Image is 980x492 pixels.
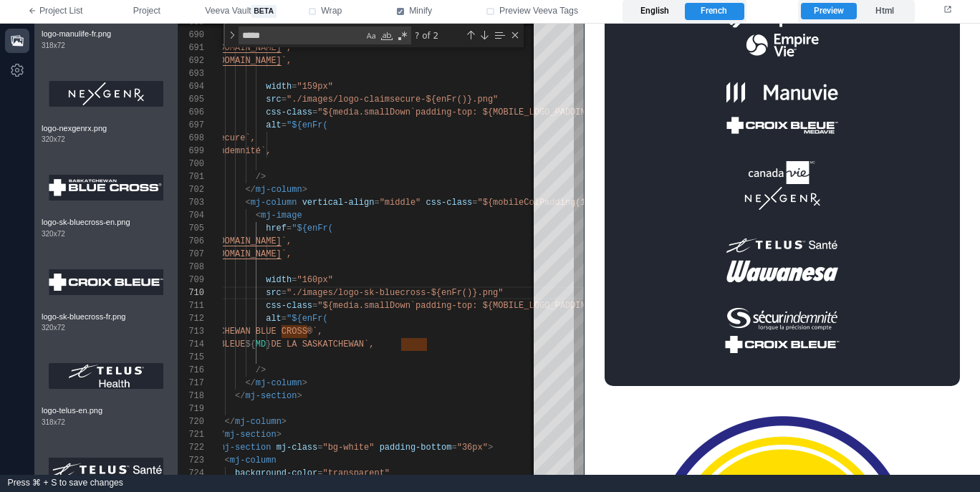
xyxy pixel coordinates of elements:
[277,430,282,440] span: >
[282,43,292,53] span: `,
[282,249,292,259] span: `,
[178,42,204,54] div: 691
[297,82,332,92] span: "159px"
[225,417,235,427] span: </
[266,288,282,298] span: src
[261,211,302,221] span: mj-image
[178,54,204,67] div: 692
[42,216,170,228] span: logo-sk-bluecross-en.png
[178,93,204,106] div: 695
[282,288,287,298] span: =
[42,322,65,333] span: 320 x 72
[178,145,204,158] div: 699
[317,107,575,117] span: "${media.smallDown`padding-top: ${MOBILE_LOGO_PADD
[266,301,312,311] span: css-class
[297,275,332,285] span: "160px"
[178,29,204,42] div: 690
[282,417,287,427] span: >
[282,120,287,130] span: =
[266,339,271,349] span: }
[380,29,394,43] div: Match Whole Word (⌥⌘W)
[178,67,204,80] div: 693
[312,107,317,117] span: =
[287,95,498,105] span: "./images/logo-claimsecure-${enFr()}.png"
[297,391,302,401] span: >
[42,228,65,239] span: 320 x 72
[302,185,307,195] span: >
[801,3,856,20] label: Preview
[235,391,245,401] span: </
[452,443,457,453] span: =
[292,82,297,92] span: =
[178,286,204,299] div: 710
[282,95,287,105] span: =
[282,236,292,246] span: `,
[178,351,204,364] div: 715
[178,338,204,351] div: 714
[178,209,204,222] div: 704
[488,443,493,453] span: >
[42,122,170,135] span: logo-nexgenrx.png
[178,454,204,467] div: 723
[409,5,432,18] span: Minify
[256,172,266,182] span: />
[271,339,374,349] span: DE LA SASKATCHEWAN`,
[266,95,282,105] span: src
[178,132,204,145] div: 698
[178,299,204,312] div: 711
[465,29,476,41] div: Previous Match (⇧Enter)
[230,455,277,466] span: mj-column
[42,134,65,145] span: 320 x 72
[245,185,255,195] span: </
[312,301,317,311] span: =
[239,27,363,44] textarea: Find
[266,82,292,92] span: width
[322,468,390,478] span: "transparent"
[133,5,160,18] span: Project
[685,3,744,20] label: French
[178,364,204,377] div: 716
[478,198,638,208] span: "${mobileColPadding(10,0,0,0)}"
[287,314,328,324] span: "${enFr(
[178,428,204,441] div: 721
[302,378,307,388] span: >
[178,196,204,209] div: 703
[256,365,266,375] span: />
[266,275,292,285] span: width
[42,28,170,40] span: logo-manulife-fr.png
[251,5,277,18] span: beta
[178,80,204,93] div: 694
[472,198,477,208] span: =
[413,26,463,44] div: ? of 2
[178,415,204,428] div: 720
[178,183,204,196] div: 702
[282,56,292,66] span: `,
[178,106,204,119] div: 696
[245,391,297,401] span: mj-section
[178,261,204,274] div: 708
[317,443,322,453] span: =
[302,198,375,208] span: vertical-align
[256,339,266,349] span: MD
[183,146,271,156] span: `SécurIndemnité`,
[251,198,297,208] span: mj-column
[178,377,204,390] div: 717
[42,405,170,417] span: logo-telus-en.png
[625,3,684,20] label: English
[321,5,342,18] span: Wrap
[178,274,204,286] div: 709
[178,312,204,325] div: 712
[287,223,292,233] span: =
[178,248,204,261] div: 707
[457,443,488,453] span: "36px"
[395,29,410,43] div: Use Regular Expression (⌥⌘R)
[374,198,379,208] span: =
[225,455,230,466] span: <
[266,107,312,117] span: css-class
